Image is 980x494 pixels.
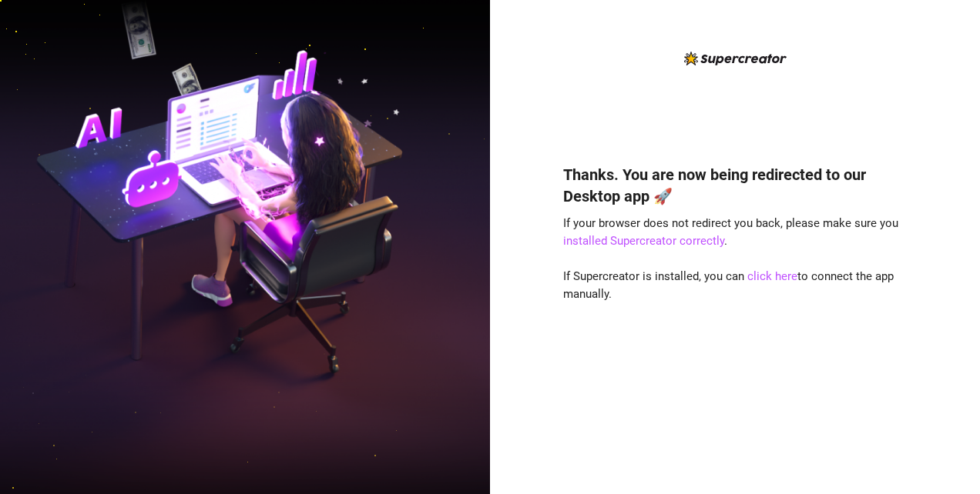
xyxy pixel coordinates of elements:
span: If Supercreator is installed, you can to connect the app manually. [563,269,894,302]
a: click here [747,269,797,283]
img: logo-BBDzfeDw.svg [684,52,787,65]
h4: Thanks. You are now being redirected to our Desktop app 🚀 [563,164,907,207]
a: installed Supercreator correctly [563,234,724,248]
span: If your browser does not redirect you back, please make sure you . [563,216,898,249]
